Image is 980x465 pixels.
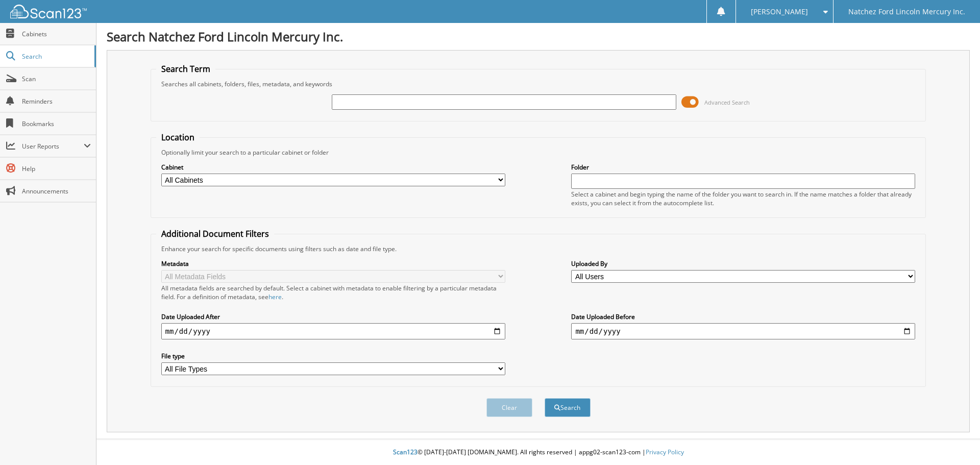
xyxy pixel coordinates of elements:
legend: Search Term [156,63,215,75]
span: Reminders [22,97,91,106]
div: Searches all cabinets, folders, files, metadata, and keywords [156,80,921,88]
span: Announcements [22,187,91,195]
legend: Location [156,132,200,143]
button: Search [545,398,591,417]
span: Help [22,164,91,173]
label: Cabinet [161,163,505,172]
span: Cabinets [22,30,91,38]
div: Select a cabinet and begin typing the name of the folder you want to search in. If the name match... [571,190,915,207]
label: Uploaded By [571,259,915,268]
img: scan123-logo-white.svg [10,5,87,18]
input: start [161,323,505,339]
label: Metadata [161,259,505,268]
div: All metadata fields are searched by default. Select a cabinet with metadata to enable filtering b... [161,284,505,301]
a: Privacy Policy [646,448,684,456]
span: Scan [22,75,91,83]
span: Bookmarks [22,119,91,128]
div: Enhance your search for specific documents using filters such as date and file type. [156,244,921,253]
span: Search [22,52,89,61]
div: Optionally limit your search to a particular cabinet or folder [156,148,921,157]
div: © [DATE]-[DATE] [DOMAIN_NAME]. All rights reserved | appg02-scan123-com | [96,440,980,465]
span: Advanced Search [704,99,750,106]
label: File type [161,352,505,360]
button: Clear [486,398,532,417]
label: Date Uploaded After [161,312,505,321]
label: Folder [571,163,915,172]
span: Natchez Ford Lincoln Mercury Inc. [848,9,965,15]
input: end [571,323,915,339]
span: User Reports [22,142,84,151]
h1: Search Natchez Ford Lincoln Mercury Inc. [107,28,970,45]
span: Scan123 [393,448,418,456]
span: [PERSON_NAME] [751,9,808,15]
a: here [268,292,282,301]
label: Date Uploaded Before [571,312,915,321]
legend: Additional Document Filters [156,228,274,239]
